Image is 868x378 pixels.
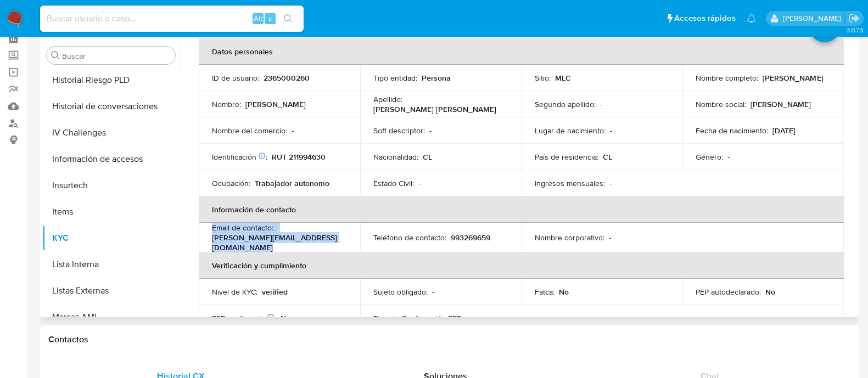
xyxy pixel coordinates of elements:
[696,99,746,109] p: Nombre social :
[432,287,434,297] p: -
[48,334,850,345] h1: Contactos
[212,223,273,233] p: Email de contacto :
[212,313,276,323] p: PEP confirmado :
[272,152,326,162] p: RUT 211994630
[373,313,463,323] p: Tipo de Confirmación PEP :
[42,251,180,278] button: Lista Interna
[609,178,612,188] p: -
[245,99,306,109] p: [PERSON_NAME]
[262,287,288,297] p: verified
[212,152,267,162] p: Identificación :
[451,233,490,242] p: 993269659
[373,233,446,242] p: Teléfono de contacto :
[42,120,180,146] button: IV Challenges
[373,73,417,83] p: Tipo entidad :
[609,233,611,242] p: -
[846,26,863,35] span: 3.157.3
[603,152,612,162] p: CL
[555,73,571,83] p: MLC
[696,287,761,297] p: PEP autodeclarado :
[42,304,180,330] button: Marcas AML
[423,152,432,162] p: CL
[212,233,343,252] p: [PERSON_NAME][EMAIL_ADDRESS][DOMAIN_NAME]
[782,13,844,24] p: aline.magdaleno@mercadolibre.com
[292,126,294,136] p: -
[42,67,180,93] button: Historial Riesgo PLD
[373,104,496,114] p: [PERSON_NAME] [PERSON_NAME]
[199,38,844,65] th: Datos personales
[696,152,723,162] p: Género :
[212,73,259,83] p: ID de usuario :
[696,126,768,136] p: Fecha de nacimiento :
[212,178,250,188] p: Ocupación :
[535,73,551,83] p: Sitio :
[535,99,596,109] p: Segundo apellido :
[51,51,60,60] button: Buscar
[42,146,180,172] button: Información de accesos
[559,287,569,297] p: No
[277,11,299,26] button: search-icon
[42,172,180,199] button: Insurtech
[422,73,451,83] p: Persona
[199,196,844,223] th: Información de contacto
[42,93,180,120] button: Historial de conversaciones
[264,73,310,83] p: 2365000260
[373,152,418,162] p: Nacionalidad :
[373,287,428,297] p: Sujeto obligado :
[467,313,469,323] p: -
[674,13,736,24] span: Accesos rápidos
[42,199,180,225] button: Items
[62,51,171,61] input: Buscar
[772,126,796,136] p: [DATE]
[763,73,823,83] p: [PERSON_NAME]
[268,13,272,24] span: s
[254,13,262,24] span: Alt
[373,94,402,104] p: Apellido :
[212,126,287,136] p: Nombre del comercio :
[281,313,290,323] p: No
[212,99,241,109] p: Nombre :
[535,233,604,242] p: Nombre corporativo :
[535,152,598,162] p: País de residencia :
[535,178,605,188] p: Ingresos mensuales :
[751,99,811,109] p: [PERSON_NAME]
[255,178,329,188] p: Trabajador autonomo
[535,126,606,136] p: Lugar de nacimiento :
[848,13,860,24] a: Salir
[373,178,414,188] p: Estado Civil :
[765,287,775,297] p: No
[373,126,425,136] p: Soft descriptor :
[727,152,730,162] p: -
[696,73,758,83] p: Nombre completo :
[42,278,180,304] button: Listas Externas
[199,252,844,279] th: Verificación y cumplimiento
[610,126,612,136] p: -
[418,178,421,188] p: -
[40,12,304,26] input: Buscar usuario o caso...
[429,126,432,136] p: -
[42,225,180,251] button: KYC
[600,99,602,109] p: -
[747,14,756,23] a: Notificaciones
[535,287,555,297] p: Fatca :
[212,287,257,297] p: Nivel de KYC :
